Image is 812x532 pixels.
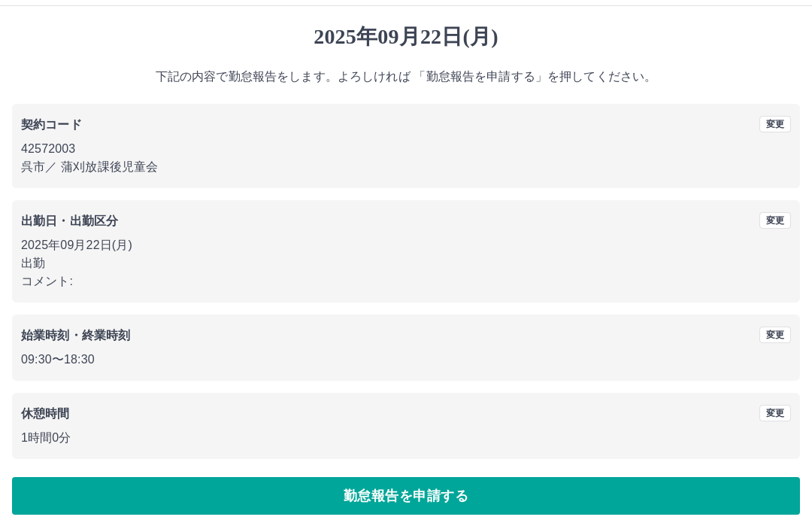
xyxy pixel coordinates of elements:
button: 変更 [759,116,791,132]
p: 09:30 〜 18:30 [21,351,791,369]
button: 変更 [759,405,791,421]
b: 契約コード [21,118,82,131]
b: 出勤日・出勤区分 [21,214,118,227]
b: 始業時刻・終業時刻 [21,329,130,342]
p: 下記の内容で勤怠報告をします。よろしければ 「勤怠報告を申請する」を押してください。 [12,68,800,86]
button: 勤怠報告を申請する [12,477,800,515]
p: コメント: [21,272,791,290]
p: 2025年09月22日(月) [21,236,791,254]
button: 変更 [759,212,791,229]
button: 変更 [759,327,791,343]
b: 休憩時間 [21,407,70,420]
h1: 2025年09月22日(月) [12,24,800,50]
p: 42572003 [21,140,791,158]
p: 出勤 [21,254,791,272]
p: 呉市 ／ 蒲刈放課後児童会 [21,158,791,176]
p: 1時間0分 [21,429,791,447]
